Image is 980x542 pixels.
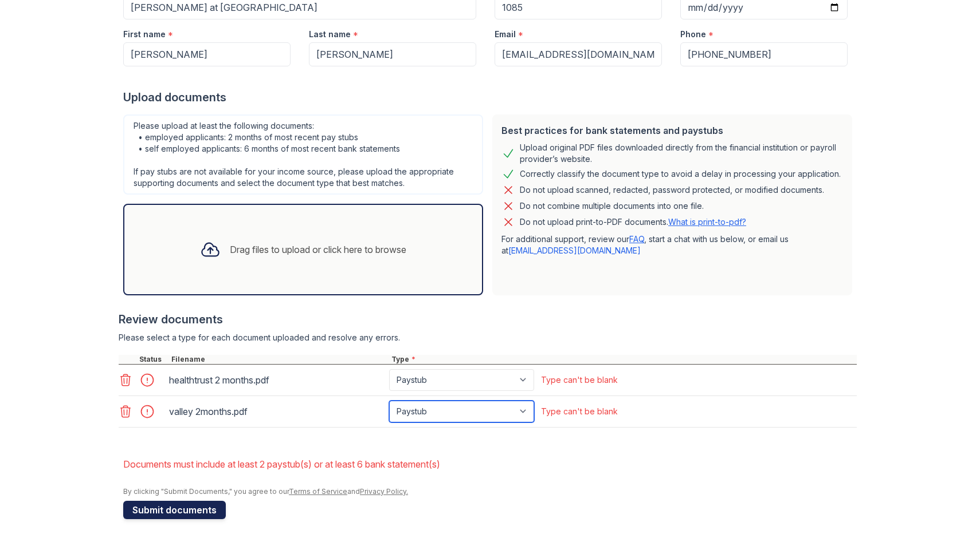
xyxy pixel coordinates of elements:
a: [EMAIL_ADDRESS][DOMAIN_NAME] [508,246,641,255]
label: Email [495,29,516,40]
a: FAQ [629,234,644,244]
label: First name [123,29,166,40]
label: Last name [309,29,351,40]
p: For additional support, review our , start a chat with us below, or email us at [501,234,843,256]
div: Type [389,355,857,364]
div: Please select a type for each document uploaded and resolve any errors. [119,332,857,343]
div: Status [137,355,169,364]
div: Upload documents [123,89,857,105]
a: Terms of Service [289,487,347,496]
p: Do not upload print-to-PDF documents. [520,216,746,228]
div: Do not upload scanned, redacted, password protected, or modified documents. [520,183,824,197]
div: Please upload at least the following documents: • employed applicants: 2 months of most recent pa... [123,114,483,195]
div: Type can't be blank [541,374,618,386]
a: What is print-to-pdf? [668,217,746,227]
button: Submit documents [123,501,226,519]
label: Phone [680,29,706,40]
div: Best practices for bank statements and paystubs [501,124,843,137]
div: Do not combine multiple documents into one file. [520,199,704,213]
div: Drag files to upload or click here to browse [230,243,406,256]
div: Correctly classify the document type to avoid a delay in processing your application. [520,167,841,181]
li: Documents must include at least 2 paystub(s) or at least 6 bank statement(s) [123,453,857,476]
a: Privacy Policy. [360,487,408,496]
div: By clicking "Submit Documents," you agree to our and [123,487,857,496]
div: Review documents [119,311,857,327]
div: Upload original PDF files downloaded directly from the financial institution or payroll provider’... [520,142,843,165]
div: valley 2months.pdf [169,402,385,421]
div: Filename [169,355,389,364]
div: healthtrust 2 months.pdf [169,371,385,389]
div: Type can't be blank [541,406,618,417]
